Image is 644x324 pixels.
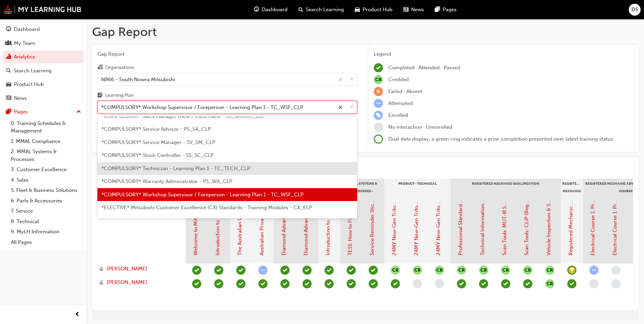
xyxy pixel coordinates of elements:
span: learningRecordVerb_PASS-icon [236,279,245,288]
a: 2. MMAL Systems & Processes [8,146,84,164]
div: Registered Mechanic Qualification [450,179,561,196]
div: Dashboard [14,25,40,33]
span: search-icon [298,5,303,14]
span: *ELECTIVE* Mitsubishi Customer Excellence (CX) Standards - Training Modules - CX_ELP [102,204,312,211]
a: car-iconProduct Hub [349,3,398,17]
button: null-icon [391,266,400,275]
a: 0. Training Schedules & Management [8,118,84,136]
a: 1. MMAL Compliance [8,136,84,147]
span: null-icon [374,75,383,84]
span: up-icon [76,108,81,116]
span: prev-icon [75,310,80,319]
span: learningRecordVerb_NONE-icon [374,123,383,132]
a: News [3,92,84,105]
h1: Gap Report [92,24,639,39]
a: Analytics [3,51,84,63]
button: null-icon [457,266,466,275]
span: null-icon [523,266,532,275]
div: Search Learning [14,67,52,75]
span: Search Learning [306,6,344,14]
a: 9. MyLH Information [8,227,84,237]
button: null-icon [501,266,510,275]
button: null-icon [413,266,422,275]
span: learningRecordVerb_PASS-icon [501,279,510,288]
span: learningRecordVerb_ENROLL-icon [374,111,383,120]
span: learningRecordVerb_PASS-icon [236,266,245,275]
span: learningRecordVerb_PASS-icon [325,266,334,275]
span: *ELECTIVE* My Learning Hub: Tips and Guides - MYLH_TIPS_ELP [102,218,256,224]
span: guage-icon [6,26,11,33]
div: Registered Mechanic Status [561,179,583,196]
span: Completed · Attended · Passed [388,65,460,71]
a: news-iconNews [398,3,429,17]
span: DS [631,6,638,14]
span: Dashboard [262,6,288,14]
span: down-icon [349,75,354,84]
span: pages-icon [6,109,11,115]
span: learningRecordVerb_PASS-icon [214,266,223,275]
span: learningRecordVerb_PASS-icon [457,279,466,288]
span: learningRecordVerb_PASS-icon [479,279,488,288]
span: [PERSON_NAME] [107,265,147,273]
span: car-icon [355,5,360,14]
a: All Pages [8,237,84,248]
span: learningRecordVerb_ATTEMPT-icon [258,266,268,275]
a: pages-iconPages [429,3,462,17]
span: learningRecordVerb_ATTEMPT-icon [374,99,383,108]
a: 4. Sales [8,175,84,185]
span: learningRecordVerb_COMPLETE-icon [347,279,356,288]
span: learningRecordVerb_ACHIEVE-icon [567,266,576,275]
a: [PERSON_NAME] [99,278,179,286]
span: Product Hub [363,6,392,14]
span: learningRecordVerb_NONE-icon [611,279,621,288]
div: Pages [14,108,28,116]
span: down-icon [349,103,354,112]
span: learningRecordVerb_PASS-icon [280,279,290,288]
a: Service Reminder Stickers [369,194,375,255]
button: DashboardMy TeamAnalyticsSearch LearningProduct HubNews [3,22,84,106]
button: Pages [3,106,84,118]
span: pages-icon [435,5,440,14]
span: learningRecordVerb_PASS-icon [325,279,334,288]
div: Product Hub [14,80,44,88]
span: Gap Report [97,50,357,58]
button: null-icon [479,266,488,275]
a: [PERSON_NAME] [99,265,179,273]
div: News [14,94,27,102]
a: Introduction to MiDealerAssist [325,184,331,255]
a: search-iconSearch Learning [293,3,349,17]
a: mmal [3,5,81,14]
span: news-icon [6,95,11,102]
span: *COMPULSORY* Service Manager - SV_SM_CLP [102,139,215,145]
a: Search Learning [3,65,84,77]
span: null-icon [545,279,554,288]
span: learningRecordVerb_PASS-icon [523,279,532,288]
span: learningRecordVerb_COMPLETE-icon [192,279,201,288]
a: My Team [3,37,84,50]
a: Registered Mechanic Qualification Status [568,159,574,255]
span: learningRecordVerb_COMPLETE-icon [374,63,383,72]
span: Enrolled [388,112,408,118]
span: learningRecordVerb_FAIL-icon [374,87,383,96]
span: *COMPULSORY* Stock Controller - SS_SC_CLP [102,152,214,158]
a: 5. Fleet & Business Solutions [8,185,84,196]
span: organisation-icon [97,65,103,71]
a: Dashboard [3,23,84,36]
a: 8. Technical [8,216,84,227]
div: *COMPULSORY* Workshop Supervisor / Foreperson - Learning Plan 1 - TC_WSF_CLP [101,104,303,111]
span: search-icon [6,68,11,74]
button: null-icon [545,266,554,275]
span: Pages [443,6,457,14]
span: *COMPULSORY* Service Advisor - PS_SA_CLP [102,126,211,132]
span: car-icon [6,82,11,88]
span: learningRecordVerb_PASS-icon [302,279,312,288]
span: *COMPULSORY* Warranty Administrator - PS_WA_CLP [102,178,232,184]
button: DS [629,4,641,16]
div: MMAL Systems & Processes - Technical [340,179,384,196]
span: learningRecordVerb_NONE-icon [589,279,599,288]
span: Attempted [388,100,413,106]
